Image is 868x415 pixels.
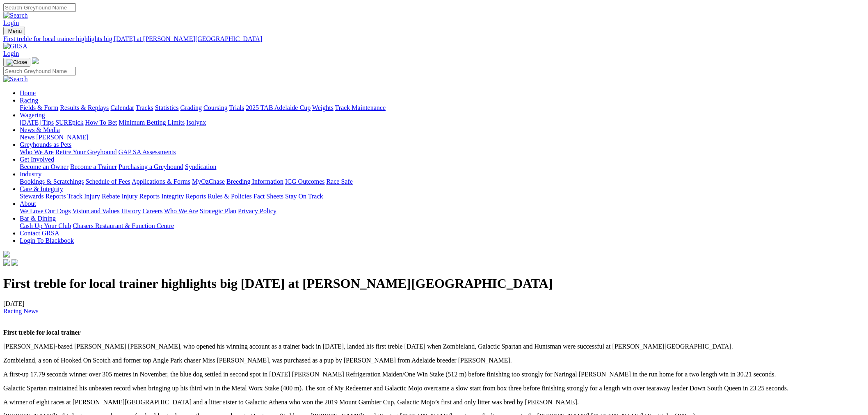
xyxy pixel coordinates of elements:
p: Zombieland, a son of Hooked On Scotch and former top Angle Park chaser Miss [PERSON_NAME], was pu... [3,357,865,364]
a: Integrity Reports [161,193,206,200]
a: Fields & Form [20,104,58,111]
a: Weights [312,104,333,111]
div: Care & Integrity [20,193,865,200]
a: Grading [180,104,202,111]
a: Who We Are [20,148,54,155]
a: Schedule of Fees [85,178,130,185]
input: Search [3,67,76,75]
button: Toggle navigation [3,58,30,67]
a: How To Bet [85,119,117,126]
a: Breeding Information [226,178,283,185]
a: Coursing [203,104,228,111]
a: SUREpick [55,119,83,126]
input: Search [3,3,76,12]
a: Get Involved [20,156,54,163]
a: Home [20,89,36,96]
a: ICG Outcomes [285,178,324,185]
div: Greyhounds as Pets [20,148,865,156]
a: We Love Our Dogs [20,207,71,214]
p: A first-up 17.79 seconds winner over 305 metres in November, the blue dog settled in second spot ... [3,371,865,378]
span: Menu [8,28,22,34]
a: Cash Up Your Club [20,222,71,229]
img: Close [7,59,27,66]
a: Fact Sheets [254,193,283,200]
a: Wagering [20,112,45,119]
a: Track Injury Rebate [67,193,120,200]
a: Stewards Reports [20,193,66,200]
p: A winner of eight races at [PERSON_NAME][GEOGRAPHIC_DATA] and a litter sister to Galactic Athena ... [3,399,865,406]
a: Purchasing a Greyhound [119,163,183,170]
a: Syndication [185,163,216,170]
a: Retire Your Greyhound [55,148,117,155]
a: Login To Blackbook [20,237,74,244]
a: Login [3,19,19,26]
a: Rules & Policies [208,193,252,200]
a: Contact GRSA [20,230,59,237]
a: 2025 TAB Adelaide Cup [246,104,311,111]
a: Calendar [110,104,134,111]
a: Minimum Betting Limits [119,119,185,126]
p: Galactic Spartan maintained his unbeaten record when bringing up his third win in the Metal Worx ... [3,385,865,392]
a: Login [3,50,19,57]
a: Racing News [3,308,39,315]
img: logo-grsa-white.png [3,251,10,258]
a: Greyhounds as Pets [20,141,71,148]
p: [PERSON_NAME]-based [PERSON_NAME] [PERSON_NAME], who opened his winning account as a trainer back... [3,343,865,350]
img: Search [3,12,28,19]
a: GAP SA Assessments [119,148,176,155]
a: Applications & Forms [132,178,190,185]
a: Who We Are [164,207,198,214]
h1: First treble for local trainer highlights big [DATE] at [PERSON_NAME][GEOGRAPHIC_DATA] [3,276,865,291]
img: twitter.svg [11,259,18,266]
a: Stay On Track [285,193,323,200]
a: Bar & Dining [20,215,56,222]
div: Industry [20,178,865,185]
a: News [20,134,34,141]
a: [PERSON_NAME] [36,134,88,141]
a: Track Maintenance [335,104,386,111]
strong: First treble for local trainer [3,329,81,336]
a: About [20,200,36,207]
a: Bookings & Scratchings [20,178,84,185]
div: Get Involved [20,163,865,171]
div: About [20,207,865,215]
button: Toggle navigation [3,27,25,35]
a: Strategic Plan [200,207,236,214]
a: Trials [229,104,244,111]
div: News & Media [20,134,865,141]
div: Bar & Dining [20,222,865,230]
div: Racing [20,104,865,112]
a: News & Media [20,126,60,133]
img: facebook.svg [3,259,10,266]
a: [DATE] Tips [20,119,54,126]
a: Race Safe [326,178,352,185]
a: Chasers Restaurant & Function Centre [73,222,174,229]
a: Become an Owner [20,163,69,170]
a: Care & Integrity [20,185,63,192]
a: Isolynx [186,119,206,126]
a: Statistics [155,104,179,111]
a: Vision and Values [72,207,119,214]
a: Injury Reports [121,193,160,200]
a: Careers [142,207,162,214]
img: logo-grsa-white.png [32,57,39,64]
span: [DATE] [3,300,39,315]
img: GRSA [3,43,27,50]
div: Wagering [20,119,865,126]
img: Search [3,75,28,83]
a: First treble for local trainer highlights big [DATE] at [PERSON_NAME][GEOGRAPHIC_DATA] [3,35,865,43]
a: MyOzChase [192,178,225,185]
a: Results & Replays [60,104,109,111]
a: Tracks [136,104,153,111]
a: Become a Trainer [70,163,117,170]
a: Privacy Policy [238,207,276,214]
a: History [121,207,141,214]
a: Racing [20,97,38,104]
a: Industry [20,171,41,178]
